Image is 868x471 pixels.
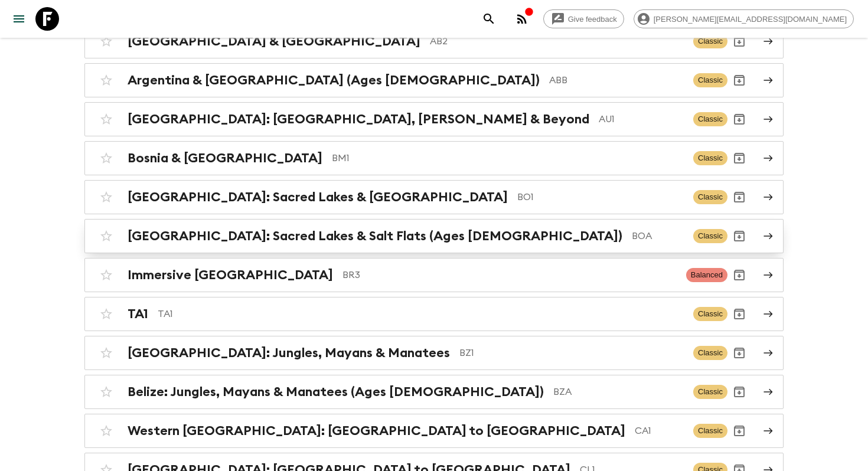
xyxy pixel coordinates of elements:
p: AU1 [599,112,684,126]
button: Archive [727,107,751,131]
h2: Immersive [GEOGRAPHIC_DATA] [128,267,333,283]
p: BM1 [332,151,684,165]
button: Archive [727,224,751,248]
h2: Western [GEOGRAPHIC_DATA]: [GEOGRAPHIC_DATA] to [GEOGRAPHIC_DATA] [128,423,625,439]
div: [PERSON_NAME][EMAIL_ADDRESS][DOMAIN_NAME] [634,9,854,28]
a: [GEOGRAPHIC_DATA]: Sacred Lakes & [GEOGRAPHIC_DATA]BO1ClassicArchive [84,180,784,214]
span: Classic [693,229,727,243]
button: Archive [727,185,751,209]
h2: [GEOGRAPHIC_DATA]: [GEOGRAPHIC_DATA], [PERSON_NAME] & Beyond [128,112,589,127]
p: BZA [553,385,684,399]
a: TA1TA1ClassicArchive [84,297,784,331]
p: BO1 [517,190,684,204]
span: Balanced [686,268,727,282]
p: TA1 [158,307,684,321]
button: Archive [727,146,751,170]
h2: Belize: Jungles, Mayans & Manatees (Ages [DEMOGRAPHIC_DATA]) [128,384,544,400]
span: Classic [693,190,727,204]
button: Archive [727,302,751,326]
button: Archive [727,419,751,443]
h2: Argentina & [GEOGRAPHIC_DATA] (Ages [DEMOGRAPHIC_DATA]) [128,73,540,88]
h2: [GEOGRAPHIC_DATA]: Jungles, Mayans & Manatees [128,345,450,361]
p: CA1 [635,424,684,438]
span: Give feedback [562,15,624,24]
a: [GEOGRAPHIC_DATA]: Jungles, Mayans & ManateesBZ1ClassicArchive [84,336,784,370]
h2: Bosnia & [GEOGRAPHIC_DATA] [128,151,322,166]
button: Archive [727,263,751,287]
button: menu [7,7,31,31]
a: [GEOGRAPHIC_DATA]: [GEOGRAPHIC_DATA], [PERSON_NAME] & BeyondAU1ClassicArchive [84,102,784,136]
span: Classic [693,34,727,48]
p: BOA [632,229,684,243]
p: AB2 [430,34,684,48]
span: Classic [693,424,727,438]
a: [GEOGRAPHIC_DATA] & [GEOGRAPHIC_DATA]AB2ClassicArchive [84,24,784,58]
button: Archive [727,380,751,404]
a: Argentina & [GEOGRAPHIC_DATA] (Ages [DEMOGRAPHIC_DATA])ABBClassicArchive [84,63,784,97]
span: [PERSON_NAME][EMAIL_ADDRESS][DOMAIN_NAME] [647,15,853,24]
a: Bosnia & [GEOGRAPHIC_DATA]BM1ClassicArchive [84,141,784,175]
a: Immersive [GEOGRAPHIC_DATA]BR3BalancedArchive [84,258,784,292]
button: search adventures [477,7,501,31]
span: Classic [693,73,727,87]
a: Western [GEOGRAPHIC_DATA]: [GEOGRAPHIC_DATA] to [GEOGRAPHIC_DATA]CA1ClassicArchive [84,414,784,448]
span: Classic [693,307,727,321]
p: ABB [549,73,684,87]
button: Archive [727,68,751,92]
button: Archive [727,341,751,365]
h2: [GEOGRAPHIC_DATA] & [GEOGRAPHIC_DATA] [128,34,420,49]
p: BZ1 [459,346,684,360]
span: Classic [693,346,727,360]
span: Classic [693,385,727,399]
a: [GEOGRAPHIC_DATA]: Sacred Lakes & Salt Flats (Ages [DEMOGRAPHIC_DATA])BOAClassicArchive [84,219,784,253]
h2: [GEOGRAPHIC_DATA]: Sacred Lakes & Salt Flats (Ages [DEMOGRAPHIC_DATA]) [128,228,622,244]
button: Archive [727,30,751,53]
a: Belize: Jungles, Mayans & Manatees (Ages [DEMOGRAPHIC_DATA])BZAClassicArchive [84,375,784,409]
span: Classic [693,151,727,165]
a: Give feedback [543,9,624,28]
h2: [GEOGRAPHIC_DATA]: Sacred Lakes & [GEOGRAPHIC_DATA] [128,189,508,205]
p: BR3 [342,268,677,282]
span: Classic [693,112,727,126]
h2: TA1 [128,306,148,322]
